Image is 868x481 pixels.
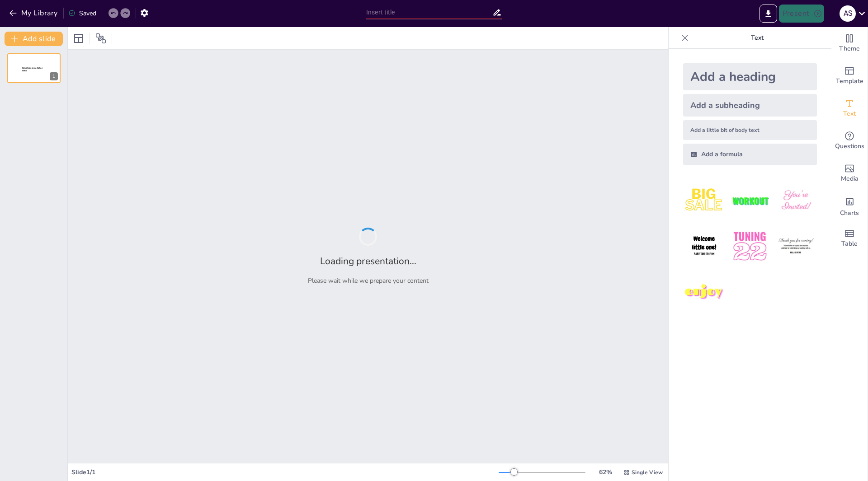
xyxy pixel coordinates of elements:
[95,33,106,44] span: Position
[831,190,868,222] div: Add charts and graphs
[843,109,856,119] span: Text
[759,5,777,23] button: Export to PowerPoint
[71,31,86,46] div: Layout
[831,92,868,125] div: Add text boxes
[775,225,817,267] img: 6.jpeg
[840,208,859,218] span: Charts
[5,32,63,46] button: Add slide
[683,144,817,165] div: Add a formula
[779,5,824,23] button: Present
[632,469,663,476] span: Single View
[836,76,863,86] span: Template
[729,225,771,267] img: 5.jpeg
[308,276,429,285] p: Please wait while we prepare your content
[68,9,96,18] div: Saved
[692,27,822,49] p: Text
[831,27,868,60] div: Change the overall theme
[50,72,58,80] div: 1
[22,67,42,72] span: Sendsteps presentation editor
[831,222,868,255] div: Add a table
[831,125,868,157] div: Get real-time input from your audience
[831,157,868,190] div: Add images, graphics, shapes or video
[7,53,61,83] div: 1
[835,141,864,151] span: Questions
[840,5,856,23] button: A S
[683,271,725,313] img: 7.jpeg
[841,239,858,249] span: Table
[683,94,817,117] div: Add a subheading
[594,468,616,476] div: 62 %
[683,225,725,267] img: 4.jpeg
[729,180,771,222] img: 2.jpeg
[775,180,817,222] img: 3.jpeg
[683,63,817,90] div: Add a heading
[839,44,860,54] span: Theme
[71,468,499,476] div: Slide 1 / 1
[683,180,725,222] img: 1.jpeg
[831,60,868,92] div: Add ready made slides
[7,6,61,20] button: My Library
[841,174,859,184] span: Media
[683,120,817,140] div: Add a little bit of body text
[366,6,492,19] input: Insert title
[840,5,856,22] div: A S
[320,255,416,267] h2: Loading presentation...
